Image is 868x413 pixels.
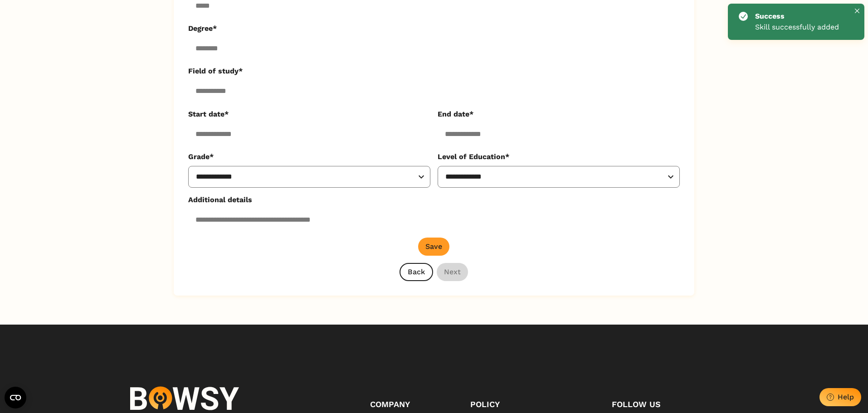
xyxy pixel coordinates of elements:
div: Help [838,393,854,401]
button: Close [852,5,863,16]
div: Save [425,242,442,251]
span: Policy [470,399,500,409]
label: Level of Education* [438,152,673,162]
label: Additional details [188,195,673,205]
button: Open CMP widget [5,387,26,408]
label: End date* [438,109,673,119]
label: Start date* [188,109,423,119]
img: logo [130,386,239,411]
button: Back [400,263,433,281]
label: Field of study* [188,66,673,76]
span: Follow us [612,399,661,409]
div: Back [408,267,425,276]
label: Degree* [188,24,673,34]
div: Skill successfully added [755,22,839,33]
button: Save [418,238,449,256]
div: Success [755,11,835,22]
span: Company [370,399,410,409]
button: Help [819,388,861,406]
label: Grade* [188,152,423,162]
